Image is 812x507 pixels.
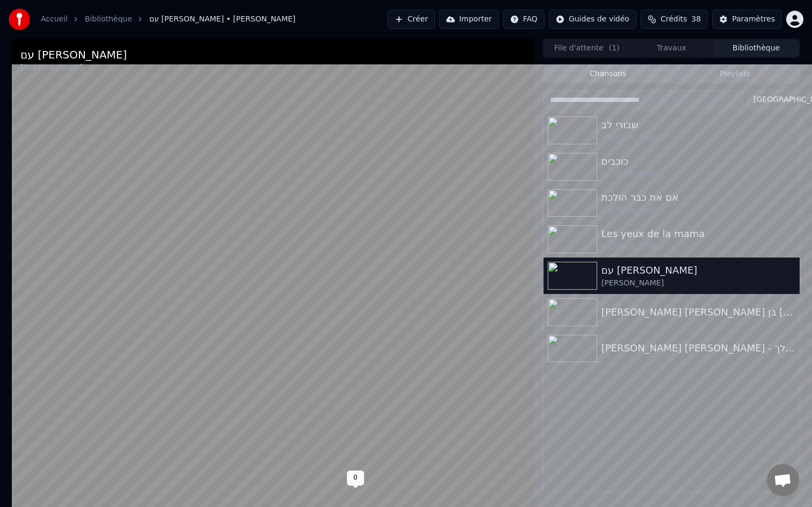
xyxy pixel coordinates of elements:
[601,205,795,216] div: [PERSON_NAME]
[601,133,795,143] div: [PERSON_NAME]
[641,10,708,29] button: Crédits38
[20,47,127,62] div: עם [PERSON_NAME]
[609,43,620,54] span: ( 1 )
[545,41,629,56] button: File d'attente
[601,241,795,252] div: [PERSON_NAME]
[388,10,435,29] button: Créer
[503,10,545,29] button: FAQ
[347,471,364,486] div: 0
[767,464,799,496] div: Ouvrir le chat
[9,9,30,30] img: youka
[549,10,636,29] button: Guides de vidéo
[601,117,795,133] div: שבורי לב
[601,190,795,205] div: אם את כבר הולכת
[629,41,714,56] button: Travaux
[601,278,795,289] div: [PERSON_NAME]
[712,10,782,29] button: Paramètres
[545,67,672,82] button: Chansons
[661,14,687,25] span: Crédits
[601,154,795,169] div: כוכבים
[149,14,295,25] span: עם [PERSON_NAME] • [PERSON_NAME]
[439,10,499,29] button: Importer
[85,14,132,25] a: Bibliothèque
[691,14,701,25] span: 38
[41,14,295,25] nav: breadcrumb
[714,41,799,56] button: Bibliothèque
[671,67,799,82] button: Playlists
[732,14,775,25] div: Paramètres
[41,14,68,25] a: Accueil
[601,305,795,320] div: [PERSON_NAME] [PERSON_NAME] בן [PERSON_NAME] חופה Gates of Matrimony English + Hebrew Lyrics Subt...
[20,62,127,73] div: [PERSON_NAME]
[601,263,795,278] div: עם [PERSON_NAME]
[601,226,795,241] div: Les yeux de la mama
[601,341,795,356] div: [PERSON_NAME] [PERSON_NAME] - אהיה לך [PERSON_NAME] Moyal
[601,169,795,180] div: [PERSON_NAME]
